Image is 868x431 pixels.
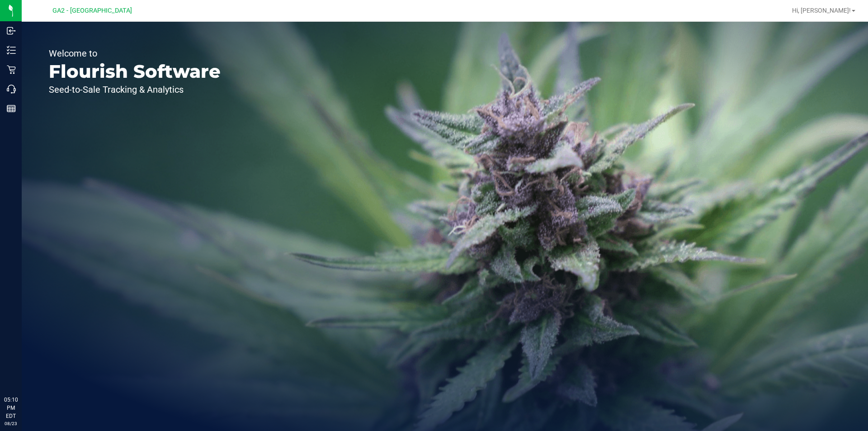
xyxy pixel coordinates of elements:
inline-svg: Inbound [7,26,16,35]
inline-svg: Call Center [7,85,16,94]
inline-svg: Retail [7,65,16,74]
p: Flourish Software [49,62,221,81]
p: Welcome to [49,49,221,58]
span: Hi, [PERSON_NAME]! [792,7,851,14]
span: GA2 - [GEOGRAPHIC_DATA] [52,7,132,14]
inline-svg: Inventory [7,46,16,55]
p: Seed-to-Sale Tracking & Analytics [49,85,221,94]
p: 08/23 [4,420,18,427]
inline-svg: Reports [7,104,16,113]
iframe: Resource center [9,359,36,386]
p: 05:10 PM EDT [4,396,18,420]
